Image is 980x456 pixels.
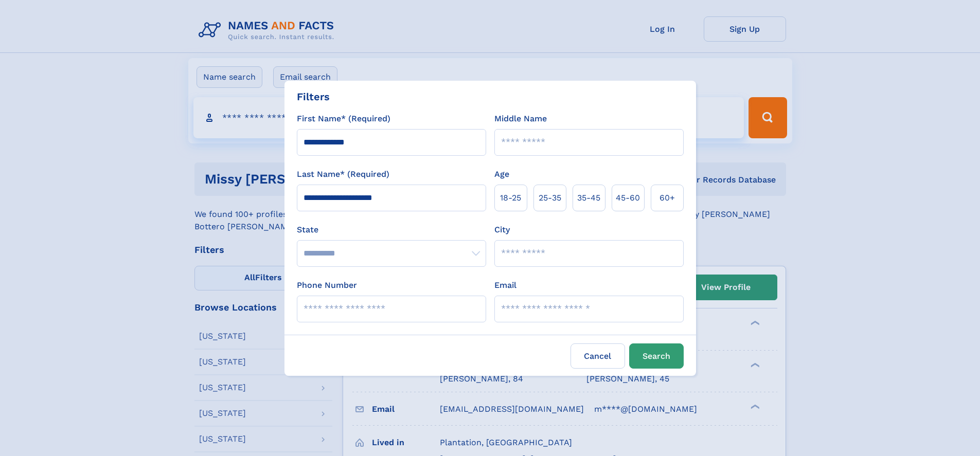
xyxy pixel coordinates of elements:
[297,224,486,236] label: State
[494,168,509,180] label: Age
[494,279,516,291] label: Email
[494,224,510,236] label: City
[660,192,675,204] span: 60+
[571,343,625,369] label: Cancel
[297,89,330,104] div: Filters
[629,343,684,369] button: Search
[297,279,357,291] label: Phone Number
[494,113,547,125] label: Middle Name
[577,192,600,204] span: 35‑45
[297,168,389,180] label: Last Name* (Required)
[297,113,390,125] label: First Name* (Required)
[616,192,640,204] span: 45‑60
[539,192,561,204] span: 25‑35
[500,192,521,204] span: 18‑25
